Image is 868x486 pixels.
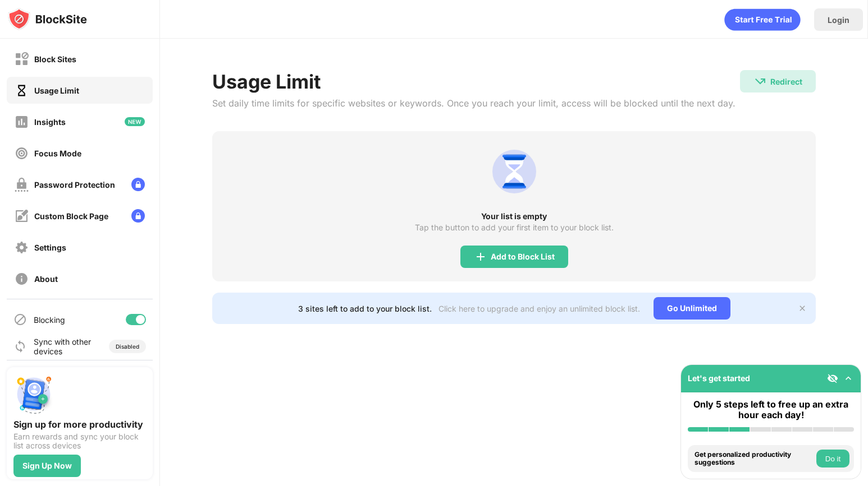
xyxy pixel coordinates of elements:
img: lock-menu.svg [131,178,145,191]
div: Insights [34,117,66,127]
img: time-usage-on.svg [15,84,29,98]
div: Redirect [770,77,802,86]
img: x-button.svg [798,304,807,313]
div: Set daily time limits for specific websites or keywords. Once you reach your limit, access will b... [212,98,735,109]
div: Custom Block Page [34,211,108,221]
div: 3 sites left to add to your block list. [298,304,432,313]
div: Usage Limit [34,86,79,95]
div: Your list is empty [212,212,816,221]
div: Block Sites [34,54,76,64]
div: Sign Up Now [22,461,72,470]
div: Disabled [116,343,139,350]
div: animation [724,8,801,31]
div: Sync with other devices [34,337,92,356]
div: Add to Block List [491,252,555,261]
img: push-signup.svg [13,374,54,414]
div: Login [828,15,849,25]
div: Click here to upgrade and enjoy an unlimited block list. [438,304,640,313]
img: settings-off.svg [15,240,29,254]
img: focus-off.svg [15,146,29,160]
img: customize-block-page-off.svg [15,209,29,223]
div: Blocking [34,315,65,325]
div: Settings [34,243,66,252]
img: omni-setup-toggle.svg [843,373,854,384]
div: Tap the button to add your first item to your block list. [415,223,614,232]
img: logo-blocksite.svg [8,8,87,30]
div: Go Unlimited [654,297,730,320]
img: blocking-icon.svg [13,313,27,326]
img: about-off.svg [15,272,29,286]
img: sync-icon.svg [13,340,27,353]
div: Earn rewards and sync your block list across devices [13,432,146,450]
img: block-off.svg [15,52,29,66]
div: Usage Limit [212,70,735,93]
img: usage-limit.svg [487,145,541,198]
div: Focus Mode [34,149,81,158]
img: insights-off.svg [15,115,29,129]
img: password-protection-off.svg [15,178,29,192]
div: Let's get started [688,373,750,383]
div: About [34,274,58,284]
div: Only 5 steps left to free up an extra hour each day! [688,399,854,420]
div: Sign up for more productivity [13,419,146,430]
div: Password Protection [34,180,115,189]
div: Get personalized productivity suggestions [695,451,814,467]
button: Do it [816,450,849,468]
img: new-icon.svg [125,117,145,126]
img: eye-not-visible.svg [827,373,838,384]
img: lock-menu.svg [131,209,145,223]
